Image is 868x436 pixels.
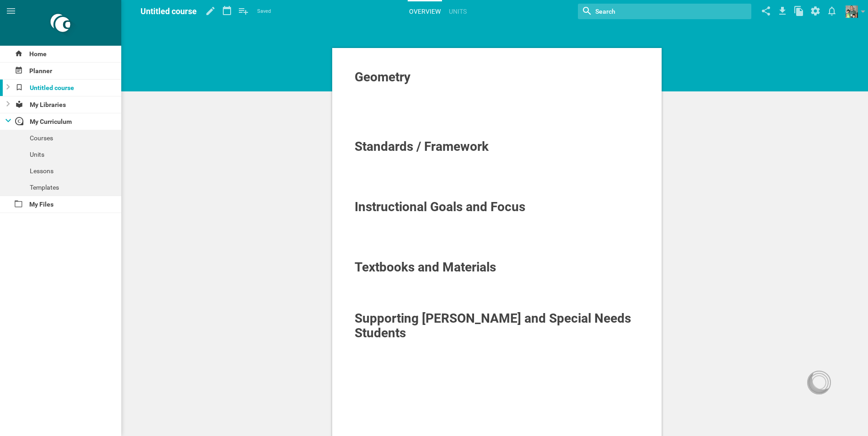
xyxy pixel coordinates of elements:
span: Textbooks and Materials [355,260,496,275]
span: Saved [257,7,271,16]
span: Standards / Framework [355,139,489,154]
span: Instructional Goals and Focus [355,199,525,214]
input: Search [594,5,698,17]
span: Untitled course [140,6,197,16]
span: Geometry [355,69,410,85]
div: Untitled course [12,80,122,96]
a: Units [447,1,468,21]
a: Overview [408,1,442,21]
div: My Curriculum [12,113,122,130]
span: Supporting [PERSON_NAME] and Special Needs Students [355,311,634,340]
div: My Libraries [12,96,122,113]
